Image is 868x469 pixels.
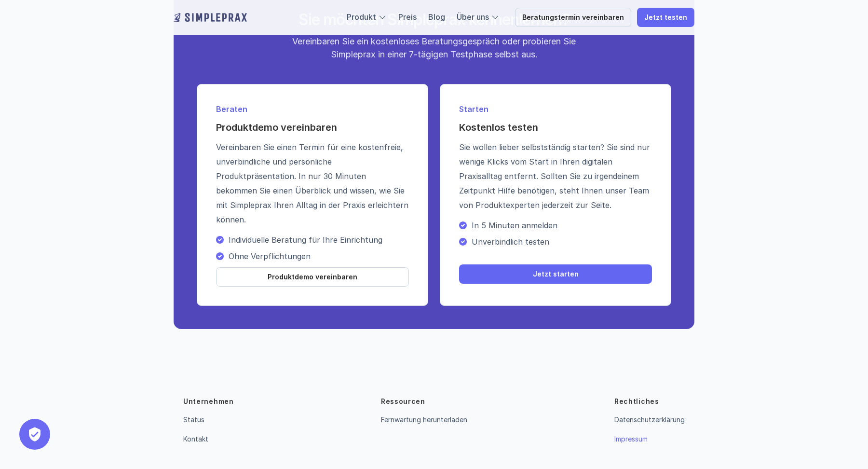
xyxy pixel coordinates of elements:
a: Fernwartung herunterladen [381,415,467,424]
h4: Produktdemo vereinbaren [216,121,409,134]
p: Beraten [216,103,409,115]
a: Produkt [347,12,376,22]
p: Starten [459,103,652,115]
p: Ressourcen [381,397,425,406]
p: Ohne Verpflichtungen [229,251,409,261]
p: Jetzt testen [644,14,687,22]
p: In 5 Minuten anmelden [472,221,652,230]
p: Unternehmen [183,397,234,406]
a: Jetzt starten [459,264,652,284]
p: Beratungstermin vereinbaren [522,14,624,22]
p: Vereinbaren Sie einen Termin für eine kostenfreie, unverbindliche und persönliche Produktpräsenta... [216,140,409,227]
a: Impressum [614,435,648,443]
p: Rechtliches [614,397,659,406]
a: Datenschutzerklärung [614,415,685,424]
p: Sie wollen lieber selbstständig starten? Sie sind nur wenige Klicks vom Start in Ihren digitalen ... [459,140,652,212]
p: Vereinbaren Sie ein kostenloses Beratungsgespräch oder probieren Sie Simpleprax in einer 7-tägige... [284,35,585,61]
a: Produktdemo vereinbaren [216,267,409,287]
p: Individuelle Beratung für Ihre Einrichtung [229,235,409,245]
p: Produktdemo vereinbaren [268,273,357,281]
p: Unverbindlich testen [472,237,652,247]
a: Preis [398,12,417,22]
a: Kontakt [183,435,208,443]
a: Beratungstermin vereinbaren [515,8,631,27]
p: Jetzt starten [533,270,579,278]
a: Status [183,415,204,424]
a: Über uns [457,12,489,22]
a: Blog [428,12,445,22]
a: Jetzt testen [637,8,694,27]
h4: Kostenlos testen [459,121,652,134]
